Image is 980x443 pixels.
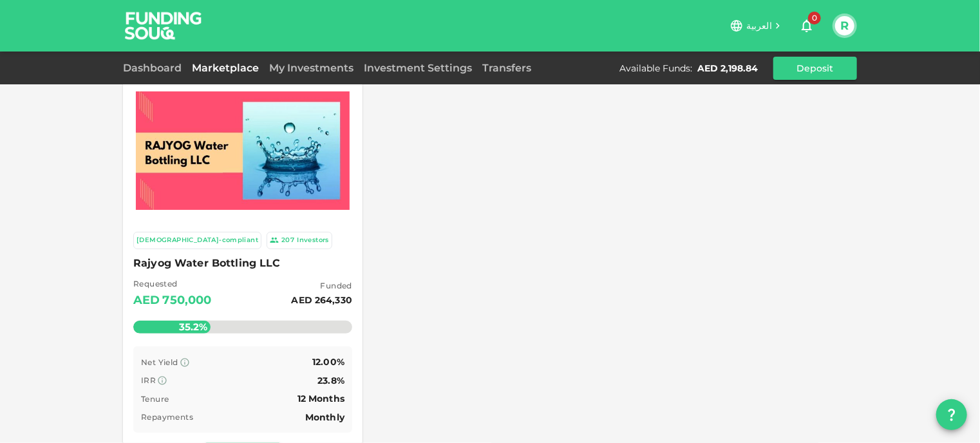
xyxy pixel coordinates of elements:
[312,356,344,368] span: 12.00%
[187,62,264,74] a: Marketplace
[133,278,212,290] span: Requested
[317,375,344,386] span: 23.8%
[794,13,820,39] button: 0
[123,62,187,74] a: Dashboard
[297,393,344,404] span: 12 Months
[746,20,772,32] span: العربية
[359,62,477,74] a: Investment Settings
[291,279,352,292] span: Funded
[141,375,156,385] span: IRR
[477,62,536,74] a: Transfers
[264,62,359,74] a: My Investments
[281,235,294,246] div: 207
[297,235,329,246] div: Investors
[141,357,178,367] span: Net Yield
[133,254,352,272] span: Rajyog Water Bottling LLC
[137,235,258,246] div: [DEMOGRAPHIC_DATA]-compliant
[136,91,350,210] img: Marketplace Logo
[141,412,193,422] span: Repayments
[936,399,967,430] button: question
[835,16,854,35] button: R
[141,394,169,404] span: Tenure
[773,57,857,80] button: Deposit
[619,62,692,75] div: Available Funds :
[305,411,344,423] span: Monthly
[697,62,758,75] div: AED 2,198.84
[808,12,821,24] span: 0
